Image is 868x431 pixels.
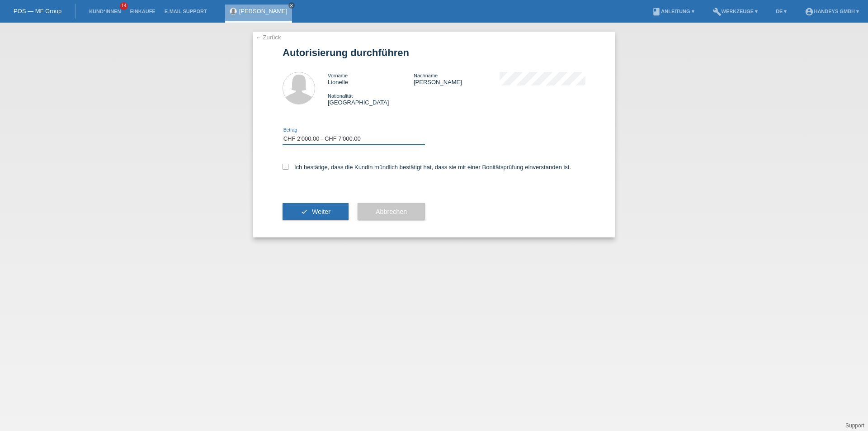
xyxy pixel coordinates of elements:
[283,203,349,220] button: check Weiter
[288,2,295,9] a: close
[328,92,414,106] div: [GEOGRAPHIC_DATA]
[239,8,288,14] a: [PERSON_NAME]
[14,8,61,14] a: POS — MF Group
[328,72,414,85] div: Lionelle
[328,93,353,99] span: Nationalität
[712,7,722,16] i: build
[328,73,348,78] span: Vorname
[283,164,571,171] label: Ich bestätige, dass die Kundin mündlich bestätigt hat, dass sie mit einer Bonitätsprüfung einvers...
[358,203,425,220] button: Abbrechen
[125,9,160,14] a: Einkäufe
[376,208,407,215] span: Abbrechen
[800,9,863,14] a: account_circleHandeys GmbH ▾
[312,208,330,215] span: Weiter
[708,9,763,14] a: buildWerkzeuge ▾
[85,9,125,14] a: Kund*innen
[289,3,294,8] i: close
[652,7,661,16] i: book
[120,2,128,10] span: 14
[414,72,500,85] div: [PERSON_NAME]
[255,34,281,41] a: ← Zurück
[845,422,864,429] a: Support
[805,7,814,16] i: account_circle
[414,73,438,78] span: Nachname
[647,9,698,14] a: bookAnleitung ▾
[301,208,308,215] i: check
[160,9,212,14] a: E-Mail Support
[283,47,585,58] h1: Autorisierung durchführen
[771,9,791,14] a: DE ▾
